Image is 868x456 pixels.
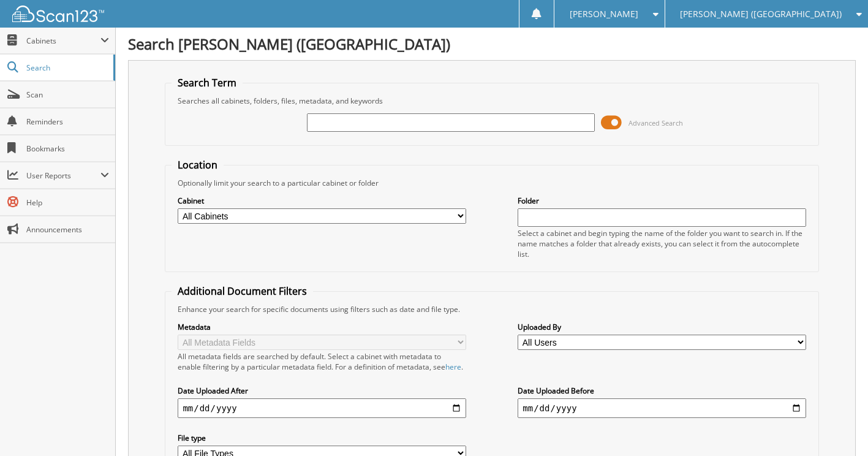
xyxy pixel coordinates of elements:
label: Cabinet [178,196,466,206]
label: Uploaded By [518,322,806,332]
label: File type [178,433,466,443]
div: All metadata fields are searched by default. Select a cabinet with metadata to enable filtering b... [178,351,466,372]
span: Bookmarks [26,143,109,154]
div: Optionally limit your search to a particular cabinet or folder [172,178,812,188]
input: end [518,398,806,418]
div: Searches all cabinets, folders, files, metadata, and keywords [172,96,812,106]
span: [PERSON_NAME] [570,10,638,18]
label: Metadata [178,322,466,332]
label: Date Uploaded Before [518,386,806,396]
label: Date Uploaded After [178,386,466,396]
img: scan123-logo-white.svg [12,6,104,22]
span: Search [26,63,107,73]
legend: Search Term [172,76,243,89]
legend: Additional Document Filters [172,284,313,298]
label: Folder [518,196,806,206]
span: Advanced Search [628,118,683,127]
span: Scan [26,89,109,100]
span: Announcements [26,224,109,235]
legend: Location [172,158,224,172]
span: Cabinets [26,36,100,46]
input: start [178,398,466,418]
span: Reminders [26,116,109,127]
div: Enhance your search for specific documents using filters such as date and file type. [172,304,812,314]
span: User Reports [26,170,100,181]
h1: Search [PERSON_NAME] ([GEOGRAPHIC_DATA]) [128,34,856,54]
div: Select a cabinet and begin typing the name of the folder you want to search in. If the name match... [518,228,806,259]
span: [PERSON_NAME] ([GEOGRAPHIC_DATA]) [680,10,842,18]
span: Help [26,197,109,208]
a: here [445,362,461,372]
